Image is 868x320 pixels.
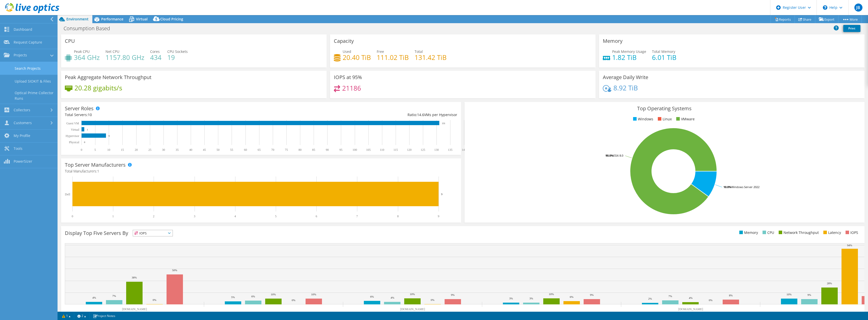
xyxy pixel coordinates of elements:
h4: 1.82 TiB [612,55,646,60]
text: 100 [352,148,357,152]
div: Ratio: VMs per Hypervisor [261,112,457,118]
text: 55 [230,148,233,152]
li: Windows [632,116,653,122]
text: [DOMAIN_NAME] [122,307,147,311]
text: 110 [380,148,384,152]
text: 85 [312,148,315,152]
text: 0% [292,299,295,302]
h1: Consumption Based [61,26,118,31]
h4: 20.40 TiB [343,55,371,60]
text: 45 [203,148,206,152]
h4: 364 GHz [74,55,100,60]
text: 10% [410,293,415,296]
text: 3% [529,297,533,300]
span: Cores [150,49,160,54]
text: 0% [709,299,713,302]
li: Latency [822,230,841,235]
tspan: 90.0% [606,154,613,157]
span: Total Memory [652,49,675,54]
span: JB [854,4,862,12]
text: 40 [189,148,192,152]
text: [DOMAIN_NAME] [400,307,425,311]
a: 1 [59,313,74,319]
h4: Total Manufacturers: [65,168,457,174]
text: 8 [397,215,399,218]
h4: 1157.80 GHz [105,55,144,60]
text: 131 [442,122,445,125]
li: CPU [761,230,774,235]
h4: 111.02 TiB [377,55,409,60]
text: 65 [258,148,261,152]
text: 2% [648,297,652,300]
text: 75 [285,148,288,152]
text: 20 [135,148,138,152]
text: 115 [393,148,398,152]
text: 5% [231,296,235,299]
text: 25 [148,148,151,152]
h3: Peak Aggregate Network Throughput [65,75,151,80]
text: Dell [65,193,70,196]
h4: 20.28 gigabits/s [74,85,122,91]
text: 60 [244,148,247,152]
li: Linux [657,116,672,122]
text: 9 [108,135,110,137]
tspan: Windows Server 2022 [731,185,759,189]
text: 0 [72,215,73,218]
span: Peak Memory Usage [612,49,646,54]
text: 7 [356,215,358,218]
text: [DOMAIN_NAME] [678,307,703,311]
text: 70 [271,148,274,152]
text: 6% [251,295,255,298]
text: 35 [176,148,179,152]
h4: 8.92 TiB [613,85,638,91]
text: Hypervisor [66,134,79,138]
text: 8% [729,294,733,297]
text: 0 [81,148,82,152]
a: Reports [771,15,795,23]
div: Total Servers: [65,112,261,118]
text: Guest VM [66,122,79,125]
text: 7% [668,295,672,298]
text: 0 [84,141,85,144]
text: 105 [366,148,371,152]
text: 80 [299,148,302,152]
text: 4% [92,296,96,299]
span: CPU Sockets [167,49,188,54]
text: 10% [271,293,276,296]
h3: CPU [65,38,75,44]
text: 2 [153,215,154,218]
text: 120 [407,148,412,152]
text: 0% [431,298,435,301]
svg: \n [823,5,827,10]
tspan: 10.0% [723,185,731,189]
h4: 434 [150,55,161,60]
a: More [838,15,862,23]
text: 125 [421,148,425,152]
text: 5 [275,215,277,218]
text: 38% [132,276,137,279]
text: 6% [570,295,574,298]
li: IOPS [844,230,858,235]
text: 10% [311,293,316,296]
text: 10% [549,293,554,296]
text: 10 [107,148,110,152]
text: Physical [69,140,79,144]
text: 7% [112,294,116,297]
text: 3% [509,297,513,300]
text: Virtual [71,128,79,131]
text: 9 [441,193,443,196]
h3: Server Roles [65,106,94,111]
h3: Top Server Manufacturers [65,162,126,168]
h3: Average Daily Write [603,75,648,80]
h3: Top Operating Systems [468,106,861,111]
a: Export [815,15,838,23]
text: 28% [827,282,832,285]
text: 1 [112,215,114,218]
text: 9 [438,215,439,218]
a: Project Notes [89,313,119,319]
h4: 21186 [342,85,361,91]
text: 4% [391,296,394,299]
span: Peak CPU [74,49,90,54]
span: 10 [88,112,92,117]
span: Total [415,49,423,54]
